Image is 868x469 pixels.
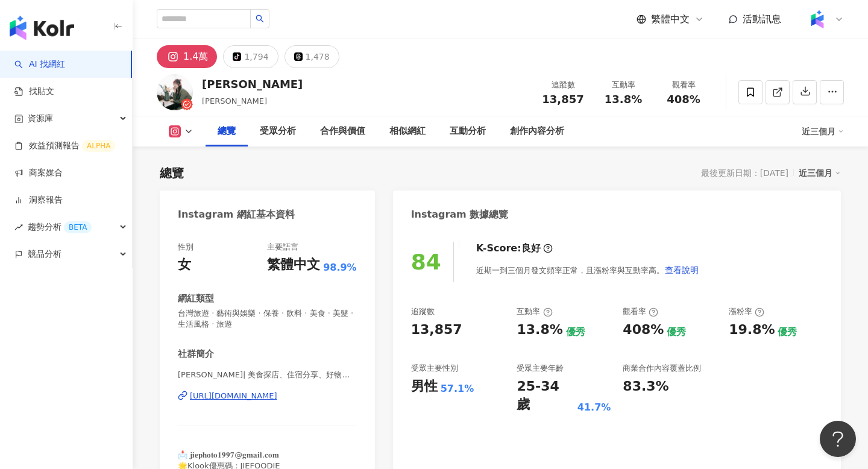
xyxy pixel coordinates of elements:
[540,79,586,91] div: 追蹤數
[450,124,486,139] div: 互動分析
[577,401,611,414] div: 41.7%
[14,167,63,179] a: 商案媒合
[14,223,23,231] span: rise
[28,241,61,268] span: 競品分析
[441,382,474,395] div: 57.1%
[202,96,267,105] span: [PERSON_NAME]
[411,250,441,274] div: 84
[14,194,63,206] a: 洞察報告
[14,86,54,98] a: 找貼文
[517,321,562,339] div: 13.8%
[411,321,462,339] div: 13,857
[190,391,277,401] div: [URL][DOMAIN_NAME]
[267,242,298,253] div: 主要語言
[665,265,699,275] span: 查看說明
[542,93,583,105] span: 13,857
[605,93,642,105] span: 13.8%
[729,321,775,339] div: 19.8%
[623,377,668,396] div: 83.3%
[566,326,585,339] div: 優秀
[178,308,357,330] span: 台灣旅遊 · 藝術與娛樂 · 保養 · 飲料 · 美食 · 美髮 · 生活風格 · 旅遊
[28,213,92,241] span: 趨勢分析
[411,377,438,396] div: 男性
[14,58,65,71] a: searchAI 找網紅
[285,45,339,68] button: 1,478
[623,363,701,374] div: 商業合作內容覆蓋比例
[476,242,553,255] div: K-Score :
[799,165,841,181] div: 近三個月
[389,124,426,139] div: 相似網紅
[178,242,193,253] div: 性別
[157,74,193,110] img: KOL Avatar
[320,124,365,139] div: 合作與價值
[476,258,699,282] div: 近期一到三個月發文頻率正常，且漲粉率與互動率高。
[306,48,330,65] div: 1,478
[600,79,646,91] div: 互動率
[517,306,552,317] div: 互動率
[14,140,115,152] a: 效益預測報告ALPHA
[64,221,92,233] div: BETA
[623,306,658,317] div: 觀看率
[178,256,191,274] div: 女
[820,421,856,457] iframe: Help Scout Beacon - Open
[10,16,74,40] img: logo
[178,292,214,305] div: 網紅類型
[218,124,236,139] div: 總覽
[651,13,690,26] span: 繁體中文
[267,256,320,274] div: 繁體中文
[411,208,509,221] div: Instagram 數據總覽
[517,377,574,415] div: 25-34 歲
[667,326,686,339] div: 優秀
[661,79,706,91] div: 觀看率
[667,93,700,105] span: 408%
[178,370,357,380] span: [PERSON_NAME]| 美食探店、住宿分享、好物開箱 | _jiefoodie
[28,105,53,132] span: 資源庫
[623,321,664,339] div: 408%
[260,124,296,139] div: 受眾分析
[411,306,435,317] div: 追蹤數
[223,45,278,68] button: 1,794
[411,363,458,374] div: 受眾主要性別
[160,165,184,181] div: 總覽
[701,168,788,178] div: 最後更新日期：[DATE]
[178,348,214,360] div: 社群簡介
[202,77,303,92] div: [PERSON_NAME]
[743,13,781,25] span: 活動訊息
[256,14,264,23] span: search
[178,208,295,221] div: Instagram 網紅基本資料
[729,306,764,317] div: 漲粉率
[806,8,829,31] img: Kolr%20app%20icon%20%281%29.png
[510,124,564,139] div: 創作內容分析
[157,45,217,68] button: 1.4萬
[664,258,699,282] button: 查看說明
[183,48,208,65] div: 1.4萬
[521,242,541,255] div: 良好
[244,48,268,65] div: 1,794
[778,326,797,339] div: 優秀
[323,261,357,274] span: 98.9%
[517,363,564,374] div: 受眾主要年齡
[178,391,357,401] a: [URL][DOMAIN_NAME]
[802,122,844,141] div: 近三個月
